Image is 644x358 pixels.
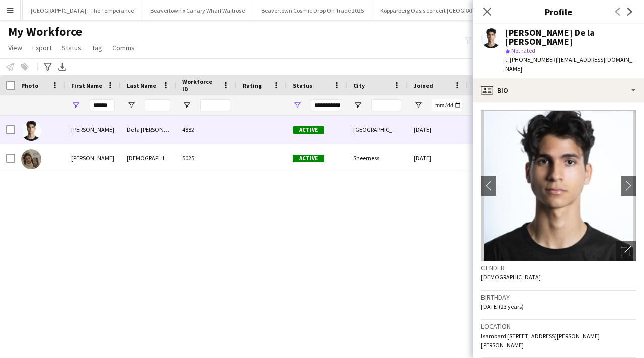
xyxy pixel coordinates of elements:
[71,101,80,110] button: Open Filter Menu
[505,28,636,46] div: [PERSON_NAME] De la [PERSON_NAME]
[8,24,82,39] span: My Workforce
[468,116,528,144] div: 51 days
[347,144,408,172] div: Sheerness
[8,43,22,52] span: View
[481,332,600,349] span: Isambard [STREET_ADDRESS][PERSON_NAME][PERSON_NAME]
[481,273,541,281] span: [DEMOGRAPHIC_DATA]
[32,43,52,52] span: Export
[414,82,433,89] span: Joined
[293,101,302,110] button: Open Filter Menu
[182,101,191,110] button: Open Filter Menu
[21,149,41,169] img: Adriana Jesuthasan
[371,99,401,111] input: City Filter Input
[505,56,632,73] span: | [EMAIL_ADDRESS][DOMAIN_NAME]
[481,322,636,331] h3: Location
[176,144,236,172] div: 5025
[108,41,139,54] a: Comms
[408,116,468,144] div: [DATE]
[65,144,121,172] div: [PERSON_NAME]
[408,144,468,172] div: [DATE]
[372,1,511,20] button: Kopparberg Oasis concert [GEOGRAPHIC_DATA]
[42,61,54,73] app-action-btn: Advanced filters
[200,99,230,111] input: Workforce ID Filter Input
[293,126,324,134] span: Active
[4,41,26,54] a: View
[176,116,236,144] div: 4882
[473,78,644,102] div: Bio
[473,5,644,18] h3: Profile
[481,303,524,310] span: [DATE] (23 years)
[347,116,408,144] div: [GEOGRAPHIC_DATA]
[21,121,41,141] img: Adrian De la Rosa Sanchez
[414,101,423,110] button: Open Filter Menu
[21,82,38,89] span: Photo
[142,1,253,20] button: Beavertown x Canary Wharf Waitrose
[121,116,176,144] div: De la [PERSON_NAME]
[432,99,462,111] input: Joined Filter Input
[127,101,136,110] button: Open Filter Menu
[92,43,102,52] span: Tag
[65,116,121,144] div: [PERSON_NAME]
[112,43,135,52] span: Comms
[182,78,218,93] span: Workforce ID
[505,56,557,63] span: t. [PHONE_NUMBER]
[353,82,365,89] span: City
[121,144,176,172] div: [DEMOGRAPHIC_DATA]
[481,293,636,302] h3: Birthday
[616,241,636,261] div: Open photos pop-in
[71,82,102,89] span: First Name
[353,101,362,110] button: Open Filter Menu
[62,43,82,52] span: Status
[243,82,262,89] span: Rating
[23,1,142,20] button: [GEOGRAPHIC_DATA] - The Temperance
[253,1,372,20] button: Beavertown Cosmic Drop On Trade 2025
[58,41,86,54] a: Status
[293,82,312,89] span: Status
[28,41,56,54] a: Export
[145,99,170,111] input: Last Name Filter Input
[88,41,106,54] a: Tag
[90,99,115,111] input: First Name Filter Input
[56,61,68,73] app-action-btn: Export XLSX
[481,110,636,261] img: Crew avatar or photo
[127,82,156,89] span: Last Name
[511,47,535,54] span: Not rated
[481,263,636,272] h3: Gender
[293,155,324,162] span: Active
